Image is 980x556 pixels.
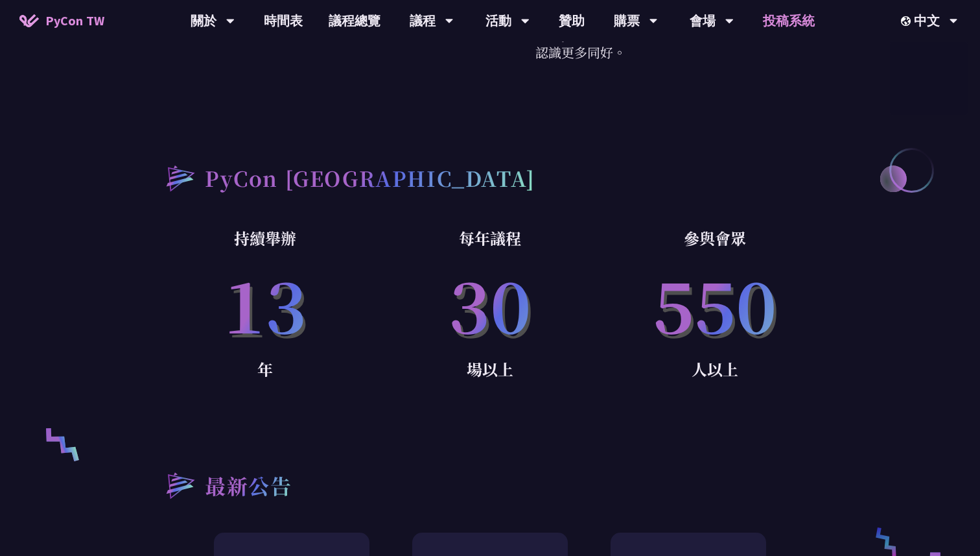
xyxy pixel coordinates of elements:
[378,225,603,251] p: 每年議程
[153,356,378,382] p: 年
[602,225,827,251] p: 參與會眾
[153,225,378,251] p: 持續舉辦
[901,16,914,26] img: Locale Icon
[153,460,205,509] img: heading-bullet
[153,251,378,356] p: 13
[153,153,205,202] img: heading-bullet
[602,251,827,356] p: 550
[19,14,39,27] img: Home icon of PyCon TW 2025
[45,11,104,30] span: PyCon TW
[602,356,827,382] p: 人以上
[205,470,292,501] h2: 最新公告
[6,5,117,37] a: PyCon TW
[378,251,603,356] p: 30
[205,162,535,193] h2: PyCon [GEOGRAPHIC_DATA]
[378,356,603,382] p: 場以上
